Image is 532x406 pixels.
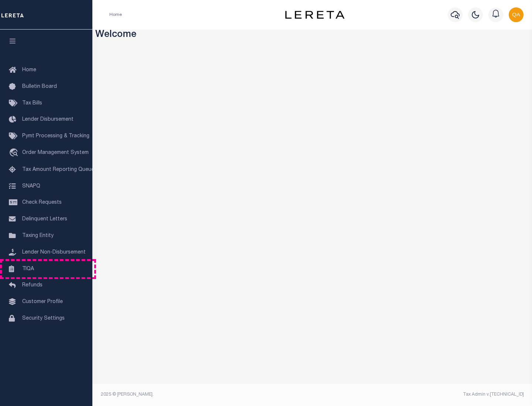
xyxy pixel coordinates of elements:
[22,266,34,271] span: TIQA
[9,148,21,158] i: travel_explore
[22,167,94,172] span: Tax Amount Reporting Queue
[22,134,89,139] span: Pymt Processing & Tracking
[285,11,344,19] img: logo-dark.svg
[22,200,62,205] span: Check Requests
[22,150,89,155] span: Order Management System
[22,233,54,238] span: Taxing Entity
[22,283,42,288] span: Refunds
[109,11,122,18] li: Home
[22,84,57,89] span: Bulletin Board
[95,30,529,41] h3: Welcome
[22,250,86,255] span: Lender Non-Disbursement
[22,316,65,321] span: Security Settings
[22,117,74,122] span: Lender Disbursement
[22,68,36,73] span: Home
[22,299,63,304] span: Customer Profile
[509,7,524,22] img: svg+xml;base64,PHN2ZyB4bWxucz0iaHR0cDovL3d3dy53My5vcmcvMjAwMC9zdmciIHBvaW50ZXItZXZlbnRzPSJub25lIi...
[22,183,40,189] span: SNAPQ
[318,391,524,398] div: Tax Admin v.[TECHNICAL_ID]
[22,101,42,106] span: Tax Bills
[22,217,67,222] span: Delinquent Letters
[95,391,313,398] div: 2025 © [PERSON_NAME].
